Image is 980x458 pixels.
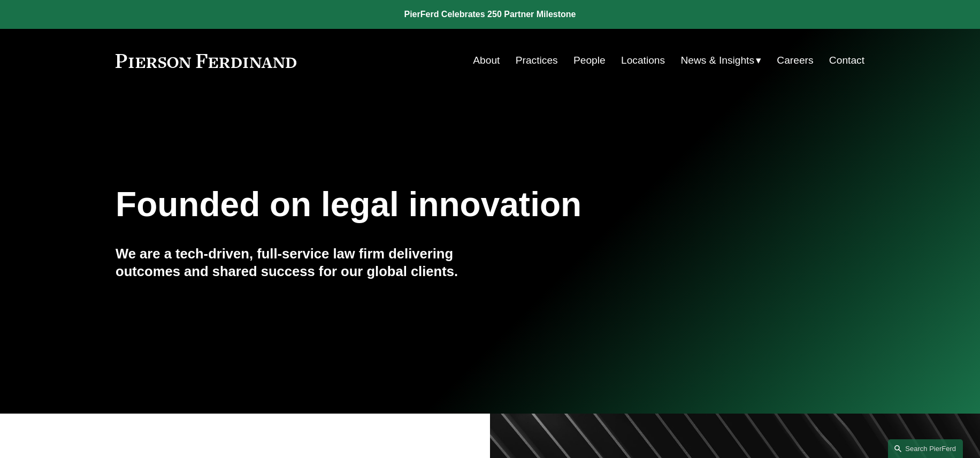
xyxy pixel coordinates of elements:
[888,439,963,458] a: Search this site
[473,50,500,71] a: About
[621,50,665,71] a: Locations
[516,50,558,71] a: Practices
[116,245,490,280] h4: We are a tech-driven, full-service law firm delivering outcomes and shared success for our global...
[680,50,761,71] a: folder dropdown
[777,50,813,71] a: Careers
[680,51,754,70] span: News & Insights
[573,50,606,71] a: People
[116,185,740,224] h1: Founded on legal innovation
[829,50,864,71] a: Contact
